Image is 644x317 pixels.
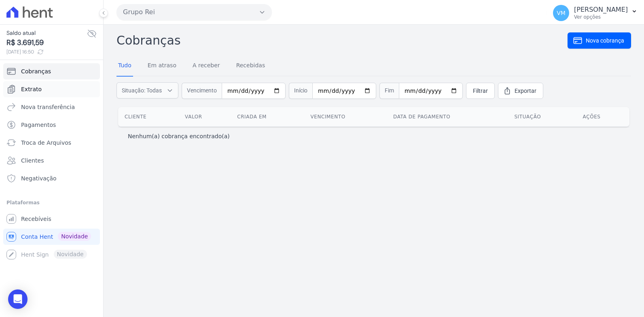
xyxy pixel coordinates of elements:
[3,211,100,227] a: Recebíveis
[6,63,97,263] nav: Sidebar
[21,233,53,241] span: Conta Hent
[3,229,100,245] a: Conta Hent Novidade
[3,135,100,151] a: Troca de Arquivos
[574,14,628,20] p: Ver opções
[117,56,133,77] a: Tudo
[8,289,28,309] div: Open Intercom Messenger
[117,4,272,20] button: Grupo Rei
[21,156,44,165] span: Clientes
[235,56,267,77] a: Recebidas
[387,107,508,126] th: Data de pagamento
[466,83,495,99] a: Filtrar
[379,83,399,99] span: Fim
[21,174,57,182] span: Negativação
[117,82,178,99] button: Situação: Todas
[6,198,97,208] div: Plataformas
[21,103,75,111] span: Nova transferência
[6,29,87,37] span: Saldo atual
[304,107,387,126] th: Vencimento
[122,86,162,94] span: Situação: Todas
[3,99,100,115] a: Nova transferência
[6,48,87,56] span: [DATE] 16:50
[146,56,178,77] a: Em atraso
[547,2,644,24] button: VM [PERSON_NAME] Ver opções
[21,215,51,223] span: Recebíveis
[3,81,100,97] a: Extrato
[557,10,566,16] span: VM
[473,87,488,95] span: Filtrar
[58,232,91,241] span: Novidade
[128,132,230,140] p: Nenhum(a) cobrança encontrado(a)
[178,107,231,126] th: Valor
[117,31,568,49] h2: Cobranças
[21,67,51,75] span: Cobranças
[21,121,56,129] span: Pagamentos
[191,56,222,77] a: A receber
[3,152,100,169] a: Clientes
[182,83,222,99] span: Vencimento
[21,85,42,93] span: Extrato
[498,83,543,99] a: Exportar
[586,36,624,45] span: Nova cobrança
[574,6,628,14] p: [PERSON_NAME]
[576,107,629,126] th: Ações
[231,107,304,126] th: Criada em
[568,32,631,49] a: Nova cobrança
[515,87,536,95] span: Exportar
[118,107,178,126] th: Cliente
[3,170,100,186] a: Negativação
[6,37,87,48] span: R$ 3.691,59
[289,83,312,99] span: Início
[21,139,71,147] span: Troca de Arquivos
[508,107,576,126] th: Situação
[3,117,100,133] a: Pagamentos
[3,63,100,79] a: Cobranças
